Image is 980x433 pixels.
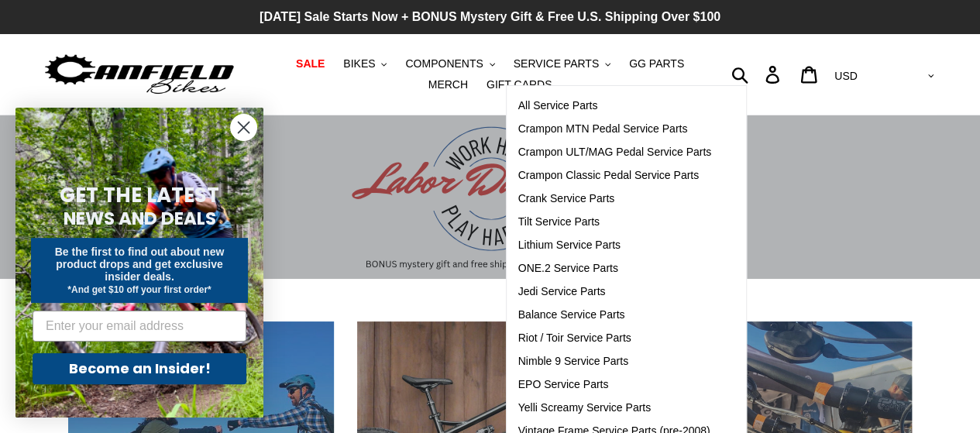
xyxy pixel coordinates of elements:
[518,285,606,298] span: Jedi Service Parts
[518,355,628,368] span: Nimble 9 Service Parts
[507,397,724,420] a: Yelli Screamy Service Parts
[397,53,502,74] button: COMPONENTS
[507,280,724,304] a: Jedi Service Parts
[621,53,692,74] a: GG PARTS
[518,378,609,391] span: EPO Service Parts
[428,78,468,91] span: MERCH
[230,114,257,141] button: Close dialog
[518,308,625,321] span: Balance Service Parts
[518,262,618,275] span: ONE.2 Service Parts
[518,192,614,205] span: Crank Service Parts
[405,57,483,70] span: COMPONENTS
[421,74,476,95] a: MERCH
[67,284,211,295] span: *And get $10 off your first order*
[507,95,724,118] a: All Service Parts
[518,146,712,159] span: Crampon ULT/MAG Pedal Service Parts
[288,53,332,74] a: SALE
[487,78,552,91] span: GIFT CARDS
[507,304,724,327] a: Balance Service Parts
[64,206,216,231] span: NEWS AND DEALS
[60,181,219,209] span: GET THE LATEST
[518,215,600,229] span: Tilt Service Parts
[518,332,631,345] span: Riot / Toir Service Parts
[507,118,724,141] a: Crampon MTN Pedal Service Parts
[296,57,325,70] span: SALE
[479,74,560,95] a: GIFT CARDS
[507,164,724,187] a: Crampon Classic Pedal Service Parts
[507,211,724,234] a: Tilt Service Parts
[55,246,225,283] span: Be the first to find out about new product drops and get exclusive insider deals.
[518,122,688,136] span: Crampon MTN Pedal Service Parts
[629,57,684,70] span: GG PARTS
[518,169,699,182] span: Crampon Classic Pedal Service Parts
[507,350,724,373] a: Nimble 9 Service Parts
[33,353,246,384] button: Become an Insider!
[507,257,724,280] a: ONE.2 Service Parts
[43,50,236,99] img: Canfield Bikes
[507,327,724,350] a: Riot / Toir Service Parts
[335,53,394,74] button: BIKES
[506,53,618,74] button: SERVICE PARTS
[507,373,724,397] a: EPO Service Parts
[518,401,651,414] span: Yelli Screamy Service Parts
[343,57,375,70] span: BIKES
[507,187,724,211] a: Crank Service Parts
[518,239,621,252] span: Lithium Service Parts
[507,234,724,257] a: Lithium Service Parts
[507,141,724,164] a: Crampon ULT/MAG Pedal Service Parts
[33,311,246,342] input: Enter your email address
[514,57,599,70] span: SERVICE PARTS
[518,99,598,112] span: All Service Parts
